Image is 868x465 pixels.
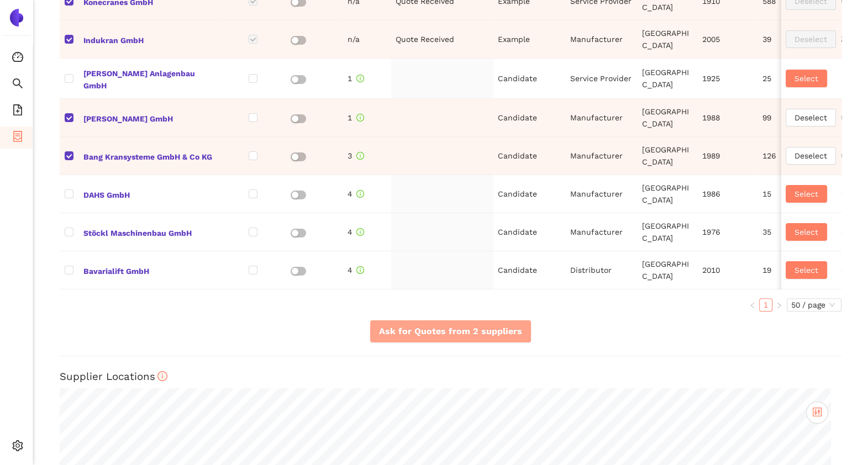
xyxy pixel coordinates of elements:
[348,74,364,83] span: 1
[759,298,772,311] li: 1
[493,59,565,99] td: Candidate
[776,302,782,309] span: right
[786,30,836,48] button: Deselect
[83,32,219,46] span: Indukran GmbH
[566,99,638,137] td: Manufacturer
[638,251,698,289] td: [GEOGRAPHIC_DATA]
[566,137,638,175] td: Manufacturer
[786,185,827,203] button: Select
[795,72,818,84] span: Select
[758,213,818,251] td: 35
[749,302,756,309] span: left
[566,251,638,289] td: Distributor
[698,99,758,137] td: 1988
[812,407,822,417] span: control
[343,20,391,59] td: n/a
[791,299,837,311] span: 50 / page
[638,137,698,175] td: [GEOGRAPHIC_DATA]
[348,266,364,274] span: 4
[795,226,818,238] span: Select
[638,213,698,251] td: [GEOGRAPHIC_DATA]
[786,261,827,279] button: Select
[698,213,758,251] td: 1976
[83,149,219,163] span: Bang Kransysteme GmbH & Co KG
[493,137,565,175] td: Candidate
[493,213,565,251] td: Candidate
[638,99,698,137] td: [GEOGRAPHIC_DATA]
[83,65,219,92] span: [PERSON_NAME] Anlagenbau GmbH
[638,20,698,59] td: [GEOGRAPHIC_DATA]
[356,266,364,274] span: info-circle
[12,74,23,96] span: search
[356,190,364,198] span: info-circle
[795,112,827,124] span: Deselect
[758,59,818,99] td: 25
[746,298,759,311] li: Previous Page
[758,99,818,137] td: 99
[566,59,638,99] td: Service Provider
[379,324,522,338] span: Ask for Quotes from 2 suppliers
[795,188,818,200] span: Select
[356,75,364,82] span: info-circle
[493,175,565,213] td: Candidate
[83,225,219,239] span: Stöckl Maschinenbau GmbH
[12,101,23,123] span: file-add
[786,109,836,126] button: Deselect
[758,175,818,213] td: 15
[638,59,698,99] td: [GEOGRAPHIC_DATA]
[758,20,818,59] td: 39
[370,320,531,342] button: Ask for Quotes from 2 suppliers
[566,213,638,251] td: Manufacturer
[787,298,841,311] div: Page Size
[758,137,818,175] td: 126
[12,47,23,70] span: dashboard
[356,228,364,236] span: info-circle
[638,175,698,213] td: [GEOGRAPHIC_DATA]
[786,223,827,241] button: Select
[83,187,219,201] span: DAHS GmbH
[566,175,638,213] td: Manufacturer
[493,251,565,289] td: Candidate
[12,127,23,149] span: container
[772,298,786,311] button: right
[760,299,772,311] a: 1
[698,175,758,213] td: 1986
[348,151,364,160] span: 3
[772,298,786,311] li: Next Page
[698,251,758,289] td: 2010
[157,371,168,382] span: info-circle
[83,263,219,277] span: Bavarialift GmbH
[493,99,565,137] td: Candidate
[698,20,758,59] td: 2005
[83,110,219,125] span: [PERSON_NAME] GmbH
[786,147,836,165] button: Deselect
[396,35,454,44] span: Quote Received
[12,436,23,458] span: setting
[60,369,841,384] h3: Supplier Locations
[348,189,364,198] span: 4
[566,20,638,59] td: Manufacturer
[786,70,827,87] button: Select
[348,113,364,122] span: 1
[795,264,818,276] span: Select
[698,137,758,175] td: 1989
[758,251,818,289] td: 19
[698,59,758,99] td: 1925
[746,298,759,311] button: left
[356,114,364,121] span: info-circle
[493,20,565,59] td: Example
[348,228,364,236] span: 4
[8,9,25,27] img: Logo
[795,150,827,162] span: Deselect
[356,152,364,160] span: info-circle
